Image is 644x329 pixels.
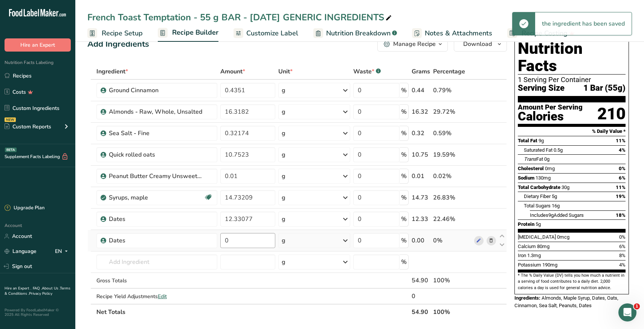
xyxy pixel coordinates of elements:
[619,262,626,268] span: 4%
[5,117,16,122] div: NEW
[87,11,393,24] div: French Toast Temptation - 55 g BAR - [DATE] GENERIC INGREDIENTS
[433,107,471,116] div: 29.72%
[552,193,557,199] span: 5g
[518,221,534,227] span: Protein
[109,236,203,245] div: Dates
[5,148,17,152] div: BETA
[412,67,430,76] span: Grams
[518,234,556,240] span: [MEDICAL_DATA]
[518,84,565,93] span: Serving Size
[412,107,430,116] div: 16.32
[109,150,203,159] div: Quick rolled oats
[557,234,569,240] span: 0mcg
[518,111,583,122] div: Calories
[412,150,430,159] div: 10.75
[158,24,218,42] a: Recipe Builder
[514,295,540,301] span: Ingredients:
[544,156,549,162] span: 0g
[518,138,537,143] span: Total Fat
[5,123,51,131] div: Custom Reports
[518,127,626,136] section: % Daily Value *
[524,193,551,199] span: Dietary Fiber
[518,40,626,75] h1: Nutrition Facts
[412,193,430,202] div: 14.73
[412,25,492,42] a: Notes & Attachments
[109,86,203,95] div: Ground Cinnamon
[172,27,218,38] span: Recipe Builder
[518,244,536,249] span: Calcium
[597,104,626,124] div: 210
[412,129,430,138] div: 0.32
[282,193,285,202] div: g
[313,25,397,42] a: Nutrition Breakdown
[326,28,391,38] span: Nutrition Breakdown
[5,204,44,212] div: Upgrade Plan
[96,254,217,270] input: Add Ingredient
[353,67,381,76] div: Waste
[246,28,298,38] span: Customize Label
[616,138,626,143] span: 11%
[282,215,285,224] div: g
[619,166,626,171] span: 0%
[433,193,471,202] div: 26.83%
[634,303,640,309] span: 1
[109,172,203,181] div: Peanut Butter Creamy Unsweetened
[96,292,217,300] div: Recipe Yield Adjustments
[616,193,626,199] span: 19%
[518,262,541,268] span: Potassium
[535,12,632,35] div: the ingredient has been saved
[410,304,432,320] th: 54.90
[29,291,52,296] a: Privacy Policy
[87,38,149,50] div: Add Ingredients
[432,304,473,320] th: 100%
[55,247,71,256] div: EN
[524,156,536,162] i: Trans
[616,184,626,190] span: 11%
[539,138,544,143] span: 9g
[233,25,298,42] a: Customize Label
[548,212,554,218] span: 9g
[5,286,31,291] a: Hire an Expert .
[536,175,551,181] span: 130mg
[536,221,541,227] span: 5g
[87,25,143,42] a: Recipe Setup
[524,147,552,153] span: Saturated Fat
[282,129,285,138] div: g
[507,25,575,42] a: Recipe Costing
[524,156,543,162] span: Fat
[433,215,471,224] div: 22.46%
[412,292,430,301] div: 0
[619,234,626,240] span: 0%
[552,203,560,209] span: 16g
[282,86,285,95] div: g
[616,212,626,218] span: 18%
[518,253,526,258] span: Iron
[433,86,471,95] div: 0.79%
[433,150,471,159] div: 19.59%
[562,184,569,190] span: 30g
[109,215,203,224] div: Dates
[282,257,285,267] div: g
[527,253,541,258] span: 1.3mg
[5,308,71,317] div: Powered By FoodLabelMaker © 2025 All Rights Reserved
[412,236,430,245] div: 0.00
[282,236,285,245] div: g
[282,150,285,159] div: g
[518,166,544,171] span: Cholesterol
[412,276,430,285] div: 54.90
[433,276,471,285] div: 100%
[102,28,143,38] span: Recipe Setup
[583,84,626,93] span: 1 Bar (55g)
[514,295,618,308] span: Almonds, Maple Syrup, Dates, Oats, Cinnamon, Sea Salt, Peanuts, Dates
[5,38,71,52] button: Hire an Expert
[518,184,560,190] span: Total Carbohydrate
[96,67,128,76] span: Ingredient
[619,253,626,258] span: 8%
[537,244,549,249] span: 80mg
[530,212,584,218] span: Includes Added Sugars
[282,107,285,116] div: g
[5,245,37,258] a: Language
[109,129,203,138] div: Sea Salt - Fine
[518,273,626,291] section: * The % Daily Value (DV) tells you how much a nutrient in a serving of food contributes to a dail...
[518,76,626,84] div: 1 Serving Per Container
